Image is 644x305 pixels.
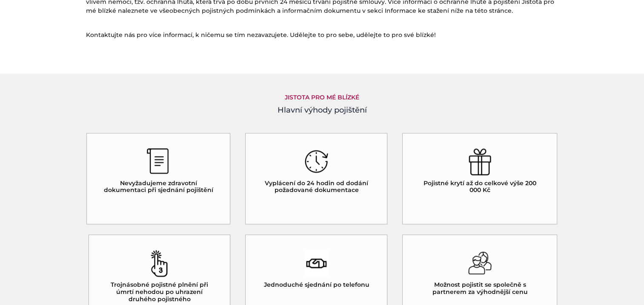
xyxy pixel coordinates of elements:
[468,148,492,175] img: ikona dárku
[86,94,558,101] h5: JISTOTA PRO MÉ BLÍZKÉ
[104,281,215,302] h5: Trojnásobné pojistné plnění při úmrtí nehodou po uhrazení druhého pojistného
[418,281,542,296] h5: Možnost pojistit se společně s partnerem za výhodnější cenu
[263,281,369,288] h5: Jednoduché sjednání po telefonu
[305,148,328,175] img: ikona hodin
[102,180,215,194] h5: Nevyžadujeme zdravotní dokumentaci při sjednání pojištění
[418,180,542,194] h5: Pojistné krytí až do celkové výše 200 000 Kč
[146,148,170,175] img: ikona dokumentu
[86,104,558,116] h4: Hlavní výhody pojištění
[260,180,372,194] h5: Vyplácení do 24 hodin od dodání požadované dokumentace
[86,31,558,40] p: Kontaktujte nás pro více informací, k ničemu se tím nezavazujete. Udělejte to pro sebe, udělejte ...
[148,250,171,277] img: ikona čísla 3 na dvoustránce
[468,250,492,277] img: ikona zamilovaného páru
